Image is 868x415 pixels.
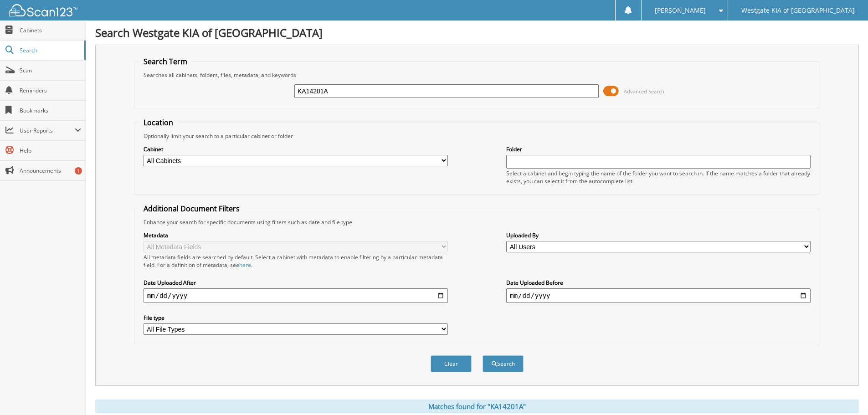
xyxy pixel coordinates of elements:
label: Cabinet [144,145,448,153]
div: Select a cabinet and begin typing the name of the folder you want to search in. If the name match... [506,169,811,185]
div: Searches all cabinets, folders, files, metadata, and keywords [139,71,815,79]
span: Scan [20,67,81,74]
div: Optionally limit your search to a particular cabinet or folder [139,132,815,140]
legend: Additional Document Filters [139,204,244,214]
label: File type [144,314,448,322]
span: Search [20,46,80,54]
input: start [144,288,448,303]
span: Bookmarks [20,107,81,114]
a: here [239,261,251,269]
div: All metadata fields are searched by default. Select a cabinet with metadata to enable filtering b... [144,253,448,269]
legend: Search Term [139,56,192,67]
div: 1 [75,167,82,174]
span: [PERSON_NAME] [655,8,706,13]
span: User Reports [20,127,75,134]
label: Uploaded By [506,231,811,239]
div: Enhance your search for specific documents using filters such as date and file type. [139,218,815,226]
span: Announcements [20,167,81,174]
label: Folder [506,145,811,153]
span: Westgate KIA of [GEOGRAPHIC_DATA] [741,8,855,13]
span: Help [20,147,81,154]
label: Date Uploaded Before [506,279,811,287]
label: Date Uploaded After [144,279,448,287]
span: Advanced Search [624,88,664,95]
label: Metadata [144,231,448,239]
h1: Search Westgate KIA of [GEOGRAPHIC_DATA] [95,25,859,40]
legend: Location [139,118,178,128]
input: end [506,288,811,303]
span: Reminders [20,87,81,94]
button: Search [483,355,524,372]
img: scan123-logo-white.svg [9,4,77,16]
div: Matches found for "KA14201A" [95,400,859,413]
button: Clear [431,355,472,372]
span: Cabinets [20,26,81,34]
